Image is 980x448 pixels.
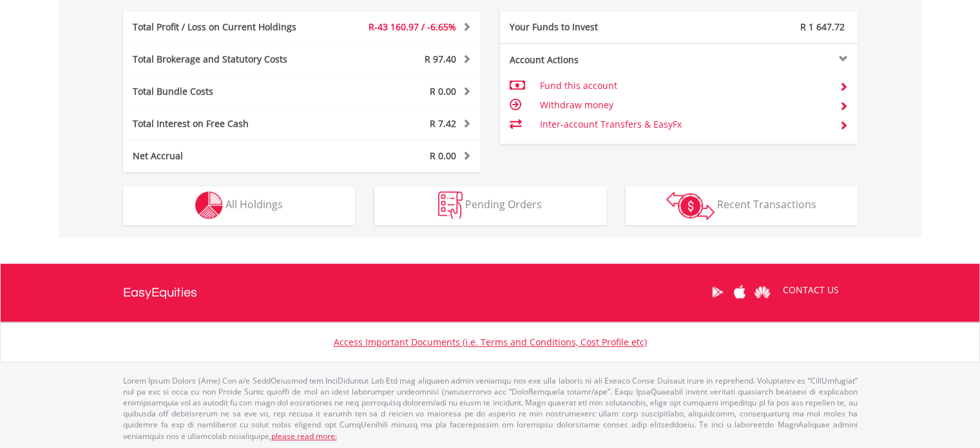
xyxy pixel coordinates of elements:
div: Total Interest on Free Cash [123,117,332,130]
div: Account Actions [500,54,679,66]
span: R-43 160.97 / -6.65% [369,21,456,33]
span: R 0.00 [430,150,456,162]
img: transactions-zar-wht.png [666,191,715,220]
span: R 7.42 [430,117,456,130]
div: Net Accrual [123,150,332,162]
div: Your Funds to Invest [500,21,679,34]
td: Withdraw money [539,95,829,115]
a: EasyEquities [123,264,197,322]
button: Recent Transactions [626,186,858,225]
a: Apple [729,272,751,312]
span: R 97.40 [425,53,456,65]
div: Total Brokerage and Statutory Costs [123,53,332,66]
span: Recent Transactions [717,197,816,211]
img: pending_instructions-wht.png [438,191,463,219]
span: R 0.00 [430,85,456,97]
img: holdings-wht.png [195,191,223,219]
a: CONTACT US [774,272,848,308]
td: Fund this account [539,76,829,95]
button: Pending Orders [374,186,606,225]
span: Pending Orders [465,197,542,211]
span: All Holdings [226,197,283,211]
a: Huawei [751,272,774,312]
td: Inter-account Transfers & EasyFx [539,115,829,134]
div: Total Bundle Costs [123,85,332,98]
button: All Holdings [123,186,355,225]
div: Total Profit / Loss on Current Holdings [123,21,332,34]
span: R 1 647.72 [800,21,845,33]
a: Access Important Documents (i.e. Terms and Conditions, Cost Profile etc) [334,336,647,348]
a: please read more: [271,431,337,442]
a: Google Play [706,272,729,312]
p: Lorem Ipsum Dolors (Ame) Con a/e SeddOeiusmod tem InciDiduntut Lab Etd mag aliquaen admin veniamq... [123,375,858,442]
